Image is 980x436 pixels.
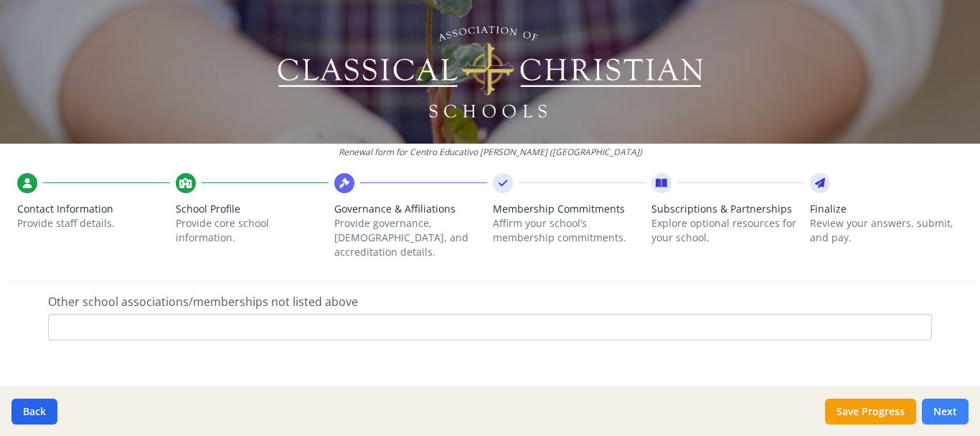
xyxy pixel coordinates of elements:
span: Subscriptions & Partnerships [651,202,804,216]
button: Save Progress [825,399,916,425]
p: Affirm your school’s membership commitments. [493,216,646,245]
p: Explore optional resources for your school. [651,216,804,245]
img: Logo [275,22,705,122]
span: Finalize [810,202,963,216]
button: Back [11,399,57,425]
span: Contact Information [17,202,170,216]
span: Other school associations/memberships not listed above [48,294,358,310]
p: Review your answers, submit, and pay. [810,216,963,245]
button: Next [922,399,969,425]
span: Governance & Affiliations [334,202,487,216]
p: Provide governance, [DEMOGRAPHIC_DATA], and accreditation details. [334,216,487,259]
p: Provide core school information. [176,216,329,245]
span: School Profile [176,202,329,216]
p: Provide staff details. [17,216,170,231]
span: Membership Commitments [493,202,646,216]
